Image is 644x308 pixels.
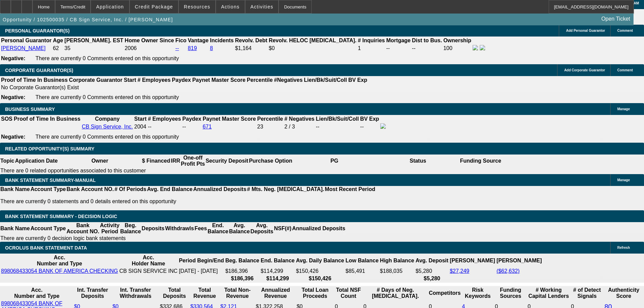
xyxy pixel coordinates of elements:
b: Negative: [1,55,25,61]
b: Paynet Master Score [202,116,256,122]
b: Company [95,116,120,122]
td: $150,426 [295,268,344,275]
a: CB Sign Service, Inc. [82,124,133,129]
td: $1,164 [235,45,268,52]
a: ($62,632) [497,268,520,274]
b: Fico [175,38,187,43]
th: Owner [58,155,142,167]
th: Withdrawls [165,222,194,235]
th: Annualized Deposits [292,222,345,235]
b: Revolv. HELOC [MEDICAL_DATA]. [269,38,357,43]
span: Resources [184,4,210,9]
td: No Corporate Guarantor(s) Exist [1,84,370,91]
th: [PERSON_NAME] [496,254,542,267]
td: 35 [64,45,124,52]
img: facebook-icon.png [473,45,478,50]
b: Home Owner Since [125,38,174,43]
td: $188,035 [380,268,414,275]
th: Avg. Daily Balance [295,254,344,267]
span: Manage [617,178,630,182]
td: 62 [52,45,63,52]
td: 2004 [134,123,147,131]
b: Negative: [1,134,25,140]
b: # Employees [138,77,171,83]
td: -- [386,45,411,52]
th: Total Deposits [160,287,189,300]
a: Open Ticket [599,13,633,25]
th: Security Deposit [205,155,248,167]
span: BANK STATEMENT SUMMARY-MANUAL [5,177,96,183]
b: Vantage [188,38,209,43]
th: Fees [194,222,207,235]
th: SOS [1,116,13,122]
td: [DATE] - [DATE] [178,268,224,275]
b: #Negatives [274,77,303,83]
b: Incidents [210,38,234,43]
th: Beg. Balance [120,222,141,235]
th: Bank Account NO. [66,222,100,235]
b: Paydex [182,116,201,122]
th: Total Loan Proceeds [296,287,334,300]
th: Low Balance [345,254,379,267]
th: High Balance [380,254,414,267]
th: Authenticity Score [604,287,643,300]
span: BUSINESS SUMMARY [5,106,55,112]
th: Activity Period [100,222,120,235]
span: OCROLUS BANK STATEMENT DATA [5,245,87,251]
th: Period Begin/End [178,254,224,267]
img: facebook-icon.png [380,123,386,129]
button: Application [91,0,129,13]
b: Start [124,77,136,83]
th: Application Date [15,155,58,167]
th: $186,396 [225,275,259,282]
b: Ownership [443,38,471,43]
b: Dist to Bus. [412,38,442,43]
span: Bank Statement Summary - Decision Logic [5,214,117,219]
span: Actions [221,4,240,9]
td: -- [412,45,443,52]
button: Actions [216,0,245,13]
b: [PERSON_NAME]. EST [65,38,123,43]
th: Acc. Number and Type [1,287,73,300]
th: End. Balance [207,222,229,235]
span: There are currently 0 Comments entered on this opportunity [35,94,179,100]
span: Credit Package [135,4,173,9]
b: Mortgage [386,38,411,43]
span: -- [148,124,152,129]
th: $114,299 [260,275,295,282]
th: Avg. Deposits [250,222,274,235]
th: $ Financed [142,155,171,167]
div: 23 [257,124,283,130]
th: Funding Sources [495,287,527,300]
a: 8 [210,45,213,51]
span: Add Personal Guarantor [566,29,605,32]
b: Percentile [257,116,283,122]
div: 2 / 3 [284,124,314,130]
th: Int. Transfer Deposits [74,287,112,300]
th: Acc. Holder Name [119,254,178,267]
span: Manage [617,107,630,111]
td: -- [360,123,379,131]
b: Personal Guarantor [1,38,51,43]
span: Comment [617,68,633,72]
b: BV Exp [360,116,379,122]
span: Opportunity / 102500035 / CB Sign Service, Inc. / [PERSON_NAME] [3,17,173,22]
b: Age [53,38,63,43]
th: Risk Keywords [462,287,494,300]
th: Account Type [30,222,66,235]
p: There are currently 0 statements and 0 details entered on this opportunity [0,198,375,205]
span: Add Corporate Guarantor [564,68,605,72]
th: Deposits [141,222,165,235]
a: 819 [188,45,197,51]
th: # Working Capital Lenders [527,287,570,300]
th: Proof of Time In Business [1,77,68,84]
th: IRR [170,155,181,167]
button: Credit Package [130,0,178,13]
a: $27,249 [450,268,469,274]
td: $114,299 [260,268,295,275]
a: [PERSON_NAME] [1,45,46,51]
a: 898068433054 BANK OF AMERICA CHECKING [1,268,118,274]
b: # Employees [148,116,181,122]
th: $150,426 [295,275,344,282]
th: NSF(#) [273,222,292,235]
